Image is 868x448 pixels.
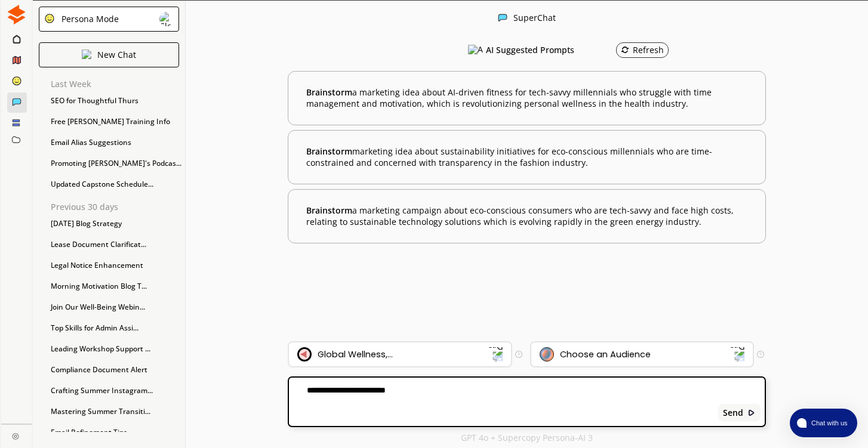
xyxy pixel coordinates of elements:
img: Close [7,5,26,24]
a: Close [1,424,32,445]
div: Legal Notice Enhancement [45,257,185,274]
div: Global Wellness,... [318,350,393,359]
div: Morning Motivation Blog T... [45,277,185,295]
p: Previous 30 days [51,202,185,212]
div: Email Refinement Tips [45,424,185,441]
img: Tooltip Icon [515,351,522,358]
button: atlas-launcher [790,409,857,437]
img: Close [82,50,91,59]
p: GPT 4o + Supercopy Persona-AI 3 [461,433,593,443]
span: Brainstorm [306,146,352,157]
div: Choose an Audience [560,350,651,359]
span: Brainstorm [306,86,352,98]
div: SEO for Thoughtful Thurs [45,92,185,110]
span: Brainstorm [306,205,352,216]
img: Close [44,13,55,24]
b: a marketing idea about AI-driven fitness for tech-savvy millennials who struggle with time manage... [306,86,747,110]
div: Mastering Summer Transiti... [45,403,185,421]
img: Dropdown Icon [487,347,503,362]
p: Last Week [51,79,185,89]
img: Brand Icon [297,347,312,362]
span: Chat with us [807,418,850,428]
img: Audience Icon [540,347,554,362]
img: AI Suggested Prompts [468,45,483,55]
div: [DATE] Blog Strategy [45,215,185,233]
div: Updated Capstone Schedule... [45,175,185,193]
img: Close [159,12,174,26]
div: Lease Document Clarificat... [45,236,185,254]
div: Promoting [PERSON_NAME]'s Podcas... [45,155,185,172]
div: SuperChat [513,13,556,24]
div: Free [PERSON_NAME] Training Info [45,113,185,131]
div: Join Our Well-Being Webin... [45,298,185,316]
div: Compliance Document Alert [45,361,185,379]
div: Leading Workshop Support ... [45,340,185,358]
div: Top Skills for Admin Assi... [45,319,185,337]
div: Crafting Summer Instagram... [45,382,185,400]
b: a marketing campaign about eco-conscious consumers who are tech-savvy and face high costs, relati... [306,205,747,228]
img: Tooltip Icon [757,351,764,358]
div: Refresh [621,45,664,55]
img: Dropdown Icon [729,347,744,362]
img: Refresh [621,46,629,54]
h3: AI Suggested Prompts [486,41,574,59]
img: Close [12,432,19,440]
div: Persona Mode [57,14,119,24]
p: New Chat [97,50,136,60]
img: Close [498,13,507,23]
b: Send [723,408,743,418]
img: Close [747,409,756,417]
b: marketing idea about sustainability initiatives for eco-conscious millennials who are time-constr... [306,146,747,169]
div: Email Alias Suggestions [45,134,185,152]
